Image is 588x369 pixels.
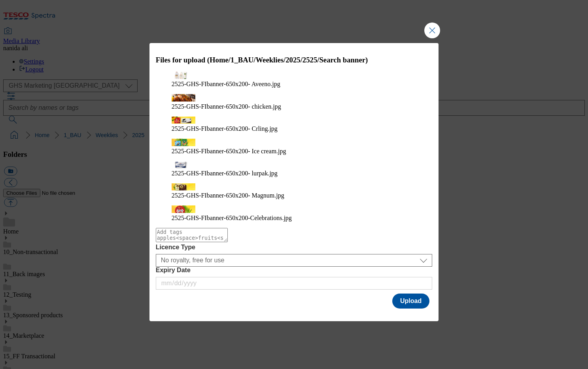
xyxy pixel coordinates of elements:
[172,170,417,177] figcaption: 2525-GHS-FIbanner-650x200- lurpak.jpg
[172,103,417,110] figcaption: 2525-GHS-FIbanner-650x200- chicken.jpg
[172,72,195,79] img: preview
[149,43,439,321] div: Modal
[156,267,433,274] label: Expiry Date
[172,117,195,124] img: preview
[172,183,195,190] img: preview
[172,139,195,146] img: preview
[172,81,417,88] figcaption: 2525-GHS-FIbanner-650x200- Aveeno.jpg
[172,94,195,101] img: preview
[172,161,195,168] img: preview
[156,56,433,64] h3: Files for upload (Home/1_BAU/Weeklies/2025/2525/Search banner)
[392,294,429,309] button: Upload
[172,215,417,222] figcaption: 2525-GHS-FIbanner-650x200-Celebrations.jpg
[172,125,417,132] figcaption: 2525-GHS-FIbanner-650x200- Crling.jpg
[424,23,440,38] button: Close Modal
[172,205,195,213] img: preview
[156,244,433,251] label: Licence Type
[172,192,417,199] figcaption: 2525-GHS-FIbanner-650x200- Magnum.jpg
[172,148,417,155] figcaption: 2525-GHS-FIbanner-650x200- Ice cream.jpg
